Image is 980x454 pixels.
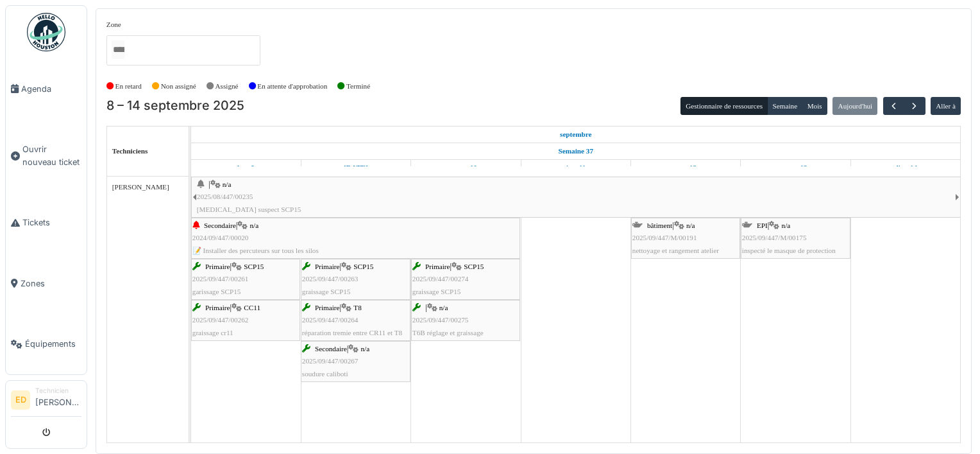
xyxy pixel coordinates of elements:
span: SCP15 [244,263,264,270]
span: SCP15 [353,263,373,270]
span: 2024/09/447/00020 [192,234,249,241]
span: SCP15 [464,263,484,270]
div: | [302,302,409,339]
span: n/a [439,304,448,311]
span: 2025/09/447/00261 [192,275,249,283]
span: réparation tremie entre CR11 et T8 [302,329,402,336]
a: ED Technicien[PERSON_NAME] [11,386,81,417]
span: Équipements [25,338,81,350]
label: Assigné [215,81,239,92]
a: Équipements [6,314,87,375]
span: 2025/09/447/00264 [302,316,359,324]
button: Mois [802,97,827,115]
label: Zone [106,19,121,30]
span: 2025/09/447/00274 [412,275,469,283]
img: Badge_color-CXgf-gQk.svg [27,13,65,51]
span: graissage SCP15 [412,288,461,295]
span: Techniciens [112,147,148,155]
a: 10 septembre 2025 [452,160,480,176]
span: graissage cr11 [192,329,233,336]
span: CC11 [244,304,260,311]
button: Semaine [767,97,802,115]
h2: 8 – 14 septembre 2025 [106,98,244,114]
label: Non assigné [161,81,196,92]
div: | [302,343,409,380]
div: | [742,220,849,257]
li: [PERSON_NAME] [35,386,81,414]
span: 2025/08/447/00235 [197,193,253,200]
a: Agenda [6,58,87,119]
span: 2025/09/447/00267 [302,357,359,365]
a: 11 septembre 2025 [562,160,589,176]
a: Tickets [6,192,87,253]
div: | [192,261,299,298]
span: 2025/09/447/M/00175 [742,234,807,241]
span: T6B réglage et graissage [412,329,484,336]
div: | [192,302,299,339]
label: En retard [115,81,142,92]
span: Secondaire [315,345,347,353]
span: Primaire [315,304,340,311]
a: 13 septembre 2025 [781,160,811,176]
a: 12 septembre 2025 [672,160,700,176]
span: soudure caliboti [302,370,348,378]
span: 2025/09/447/00262 [192,316,249,324]
span: 2025/09/447/00263 [302,275,359,283]
span: EPI [757,222,768,229]
span: Secondaire [204,222,236,229]
span: n/a [360,345,369,353]
a: Ouvrir nouveau ticket [6,119,87,193]
span: [MEDICAL_DATA] suspect SCP15 [197,205,301,213]
a: 8 septembre 2025 [234,160,258,176]
span: inspecté le masque de protection [742,247,836,254]
span: Zones [21,277,81,290]
span: Agenda [21,83,81,95]
a: 9 septembre 2025 [341,160,371,176]
span: n/a [782,222,791,229]
a: Zones [6,253,87,314]
span: 2025/09/447/00275 [412,316,469,324]
span: [PERSON_NAME] [112,183,169,191]
a: Semaine 37 [555,143,596,159]
div: | [302,261,409,298]
span: Primaire [205,304,230,311]
span: bâtiment [647,222,672,229]
span: 2025/09/447/M/00191 [632,234,697,241]
button: Aller à [931,97,961,115]
span: Tickets [22,216,81,229]
span: n/a [686,222,695,229]
input: Tous [112,40,124,59]
span: garissage SCP15 [192,288,241,295]
span: Primaire [425,263,450,270]
button: Précédent [883,97,904,116]
span: 📝 Installer des percuteurs sur tous les silos [192,247,319,254]
div: | [412,302,519,339]
div: Technicien [35,386,81,396]
button: Gestionnaire de ressources [680,97,768,115]
button: Aujourd'hui [832,97,877,115]
button: Suivant [904,97,925,116]
div: | [197,179,955,216]
span: graissage SCP15 [302,288,351,295]
div: | [632,220,739,257]
div: | [192,220,519,257]
a: 8 septembre 2025 [557,127,595,143]
div: | [412,261,519,298]
a: 14 septembre 2025 [891,160,920,176]
span: Primaire [315,263,340,270]
span: nettoyage et rangement atelier [632,247,719,254]
span: Primaire [205,263,230,270]
label: Terminé [346,81,370,92]
label: En attente d'approbation [257,81,327,92]
li: ED [11,390,30,410]
span: n/a [223,180,232,188]
span: Ouvrir nouveau ticket [22,143,81,168]
span: n/a [249,222,258,229]
span: T8 [353,304,361,311]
